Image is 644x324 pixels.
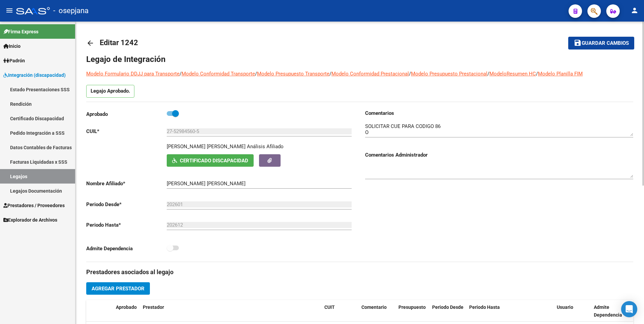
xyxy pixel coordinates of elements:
[591,300,628,322] datatable-header-cell: Admite Dependencia
[92,286,144,292] span: Agregar Prestador
[86,221,167,229] p: Periodo Hasta
[322,300,359,322] datatable-header-cell: CUIT
[5,6,13,14] mat-icon: menu
[257,71,329,77] a: Modelo Presupuesto Transporte
[396,300,429,322] datatable-header-cell: Presupuesto
[429,300,466,322] datatable-header-cell: Periodo Desde
[3,28,38,35] span: Firma Express
[86,128,167,135] p: CUIL
[143,304,164,310] span: Prestador
[180,158,248,164] span: Certificado Discapacidad
[331,71,409,77] a: Modelo Conformidad Prestacional
[3,57,25,64] span: Padrón
[432,304,463,310] span: Periodo Desde
[411,71,487,77] a: Modelo Presupuesto Prestacional
[53,3,89,18] span: - osepjana
[182,71,255,77] a: Modelo Conformidad Transporte
[361,304,387,310] span: Comentario
[631,6,639,14] mat-icon: person
[466,300,504,322] datatable-header-cell: Periodo Hasta
[86,71,180,77] a: Modelo Formulario DDJJ para Transporte
[86,110,167,118] p: Aprobado
[582,40,629,46] span: Guardar cambios
[100,38,138,47] span: Editar 1242
[359,300,396,322] datatable-header-cell: Comentario
[113,300,140,322] datatable-header-cell: Aprobado
[86,39,94,47] mat-icon: arrow_back
[86,245,167,252] p: Admite Dependencia
[3,71,66,79] span: Integración (discapacidad)
[365,109,633,117] h3: Comentarios
[86,282,150,295] button: Agregar Prestador
[116,304,137,310] span: Aprobado
[554,300,591,322] datatable-header-cell: Usuario
[489,71,536,77] a: ModeloResumen HC
[3,42,21,50] span: Inicio
[140,300,322,322] datatable-header-cell: Prestador
[594,304,622,318] span: Admite Dependencia
[3,202,65,209] span: Prestadores / Proveedores
[538,71,583,77] a: Modelo Planilla FIM
[557,304,573,310] span: Usuario
[568,37,634,49] button: Guardar cambios
[86,267,633,277] h3: Prestadores asociados al legajo
[3,216,57,224] span: Explorador de Archivos
[167,143,246,150] p: [PERSON_NAME] [PERSON_NAME]
[86,54,633,65] h1: Legajo de Integración
[324,304,335,310] span: CUIT
[398,304,426,310] span: Presupuesto
[86,85,134,98] p: Legajo Aprobado.
[247,143,284,150] div: Análisis Afiliado
[365,151,633,159] h3: Comentarios Administrador
[574,39,582,47] mat-icon: save
[167,154,254,167] button: Certificado Discapacidad
[86,201,167,208] p: Periodo Desde
[86,180,167,187] p: Nombre Afiliado
[621,301,637,317] div: Open Intercom Messenger
[469,304,500,310] span: Periodo Hasta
